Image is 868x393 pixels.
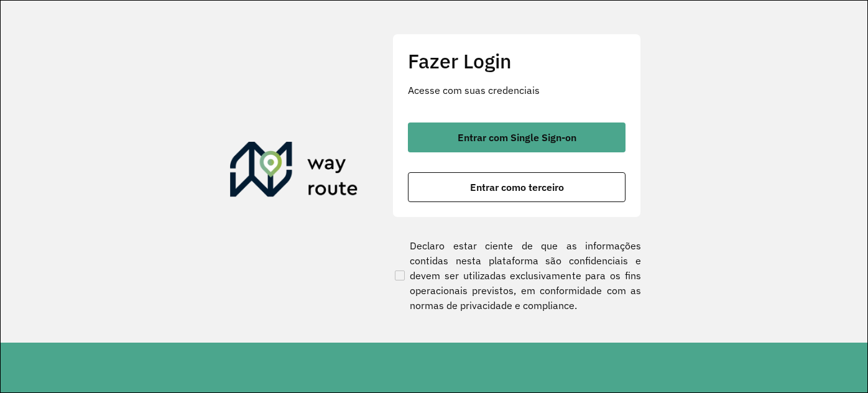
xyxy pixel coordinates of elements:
p: Acesse com suas credenciais [408,83,626,98]
span: Entrar com Single Sign-on [458,132,576,142]
img: Roteirizador AmbevTech [230,142,358,201]
span: Entrar como terceiro [470,182,564,192]
button: button [408,172,626,202]
button: button [408,123,626,152]
h2: Fazer Login [408,49,626,73]
label: Declaro estar ciente de que as informações contidas nesta plataforma são confidenciais e devem se... [392,238,641,313]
